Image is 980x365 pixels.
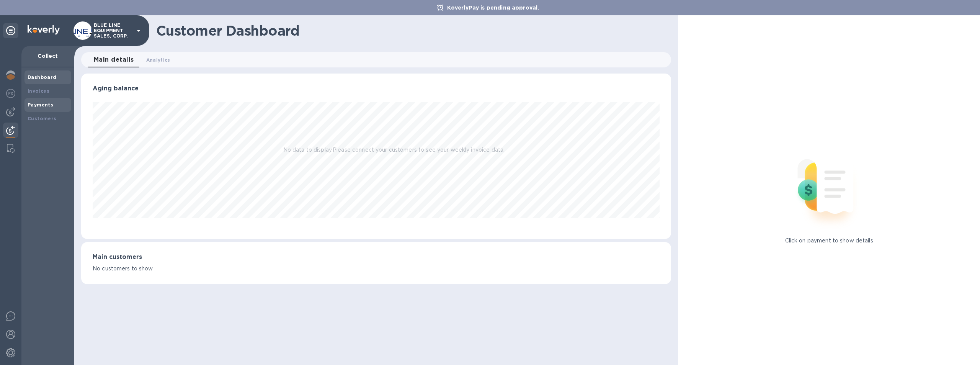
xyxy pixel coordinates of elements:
span: Analytics [146,56,170,64]
h3: Aging balance [93,85,660,92]
b: Invoices [28,88,49,94]
p: KoverlyPay is pending approval. [443,4,543,11]
b: Customers [28,116,57,121]
img: Logo [28,25,60,34]
b: Dashboard [28,74,57,80]
p: BLUE LINE EQUIPMENT SALES, CORP. [94,23,132,39]
h1: Customer Dashboard [156,23,666,39]
p: Collect [28,52,68,60]
b: Payments [28,102,53,108]
span: Main details [94,54,134,65]
h3: Main customers [93,254,660,261]
p: Click on payment to show details [785,237,873,245]
p: No customers to show [93,265,660,273]
img: Foreign exchange [6,89,15,98]
div: Unpin categories [3,23,18,38]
